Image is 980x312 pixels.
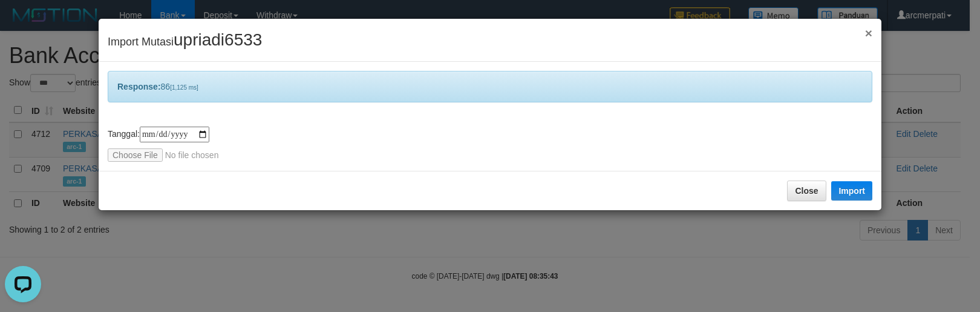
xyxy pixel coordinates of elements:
div: Tanggal: [108,127,872,162]
button: Close [787,181,826,201]
span: × [865,26,872,40]
button: Close [865,27,872,39]
button: Open LiveChat chat widget [5,5,41,41]
span: Import Mutasi [108,36,262,48]
button: Import [831,181,872,201]
b: Response: [117,82,161,91]
div: 86 [108,71,872,102]
span: upriadi6533 [174,30,262,49]
span: [1,125 ms] [170,84,198,91]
